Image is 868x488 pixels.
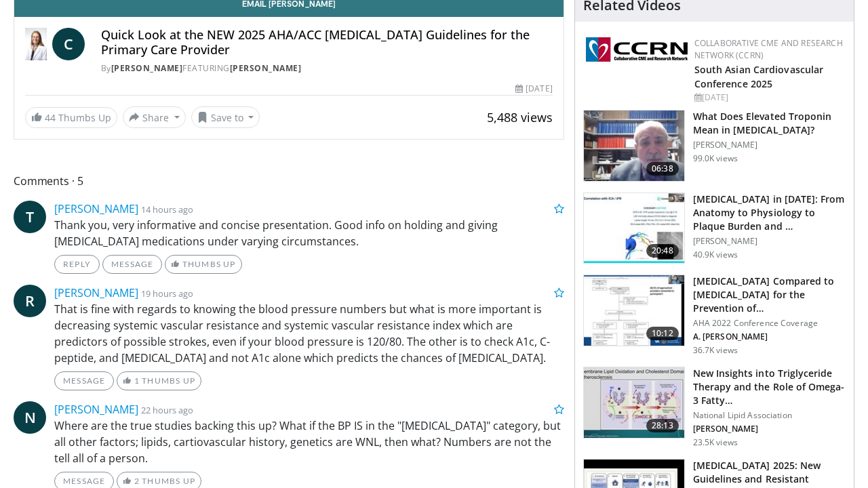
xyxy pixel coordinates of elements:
[693,367,846,407] h3: New Insights into Triglyceride Therapy and the Role of Omega-3 Fatty…
[230,62,302,74] a: [PERSON_NAME]
[14,401,46,434] a: N
[101,28,553,57] h4: Quick Look at the NEW 2025 AHA/ACC [MEDICAL_DATA] Guidelines for the Primary Care Provider
[693,153,738,164] p: 99.0K views
[134,375,140,386] span: 1
[14,285,46,317] a: R
[101,62,553,75] div: By FEATURING
[693,274,846,315] h3: [MEDICAL_DATA] Compared to [MEDICAL_DATA] for the Prevention of…
[646,162,679,176] span: 06:38
[646,419,679,432] span: 28:13
[14,201,46,233] a: T
[102,255,162,274] a: Message
[694,37,843,61] a: Collaborative CME and Research Network (CCRN)
[693,110,846,137] h3: What Does Elevated Troponin Mean in [MEDICAL_DATA]?
[583,110,846,182] a: 06:38 What Does Elevated Troponin Mean in [MEDICAL_DATA]? [PERSON_NAME] 99.0K views
[693,236,846,247] p: [PERSON_NAME]
[117,371,201,390] a: 1 Thumbs Up
[111,62,183,74] a: [PERSON_NAME]
[25,28,47,60] img: Dr. Catherine P. Benziger
[487,109,553,125] span: 5,488 views
[165,255,241,274] a: Thumbs Up
[584,110,684,181] img: 98daf78a-1d22-4ebe-927e-10afe95ffd94.150x105_q85_crop-smart_upscale.jpg
[52,28,85,60] a: C
[693,437,738,448] p: 23.5K views
[54,201,138,216] a: [PERSON_NAME]
[141,287,193,300] small: 19 hours ago
[141,203,193,216] small: 14 hours ago
[646,244,679,258] span: 20:48
[45,111,56,124] span: 44
[583,192,846,264] a: 20:48 [MEDICAL_DATA] in [DATE]: From Anatomy to Physiology to Plaque Burden and … [PERSON_NAME] 4...
[693,424,846,434] p: [PERSON_NAME]
[54,255,100,274] a: Reply
[693,345,738,356] p: 36.7K views
[693,249,738,260] p: 40.9K views
[694,91,843,104] div: [DATE]
[693,140,846,150] p: [PERSON_NAME]
[123,106,186,128] button: Share
[693,192,846,233] h3: [MEDICAL_DATA] in [DATE]: From Anatomy to Physiology to Plaque Burden and …
[191,106,260,128] button: Save to
[14,172,564,190] span: Comments 5
[693,410,846,421] p: National Lipid Association
[25,107,117,128] a: 44 Thumbs Up
[584,275,684,346] img: 7c0f9b53-1609-4588-8498-7cac8464d722.150x105_q85_crop-smart_upscale.jpg
[134,476,140,486] span: 2
[54,402,138,417] a: [PERSON_NAME]
[584,193,684,264] img: 823da73b-7a00-425d-bb7f-45c8b03b10c3.150x105_q85_crop-smart_upscale.jpg
[141,404,193,416] small: 22 hours ago
[586,37,688,62] img: a04ee3ba-8487-4636-b0fb-5e8d268f3737.png.150x105_q85_autocrop_double_scale_upscale_version-0.2.png
[694,63,824,90] a: South Asian Cardiovascular Conference 2025
[54,301,564,366] p: That is fine with regards to knowing the blood pressure numbers but what is more important is dec...
[584,367,684,438] img: 45ea033d-f728-4586-a1ce-38957b05c09e.150x105_q85_crop-smart_upscale.jpg
[54,217,564,249] p: Thank you, very informative and concise presentation. Good info on holding and giving [MEDICAL_DA...
[54,418,564,466] p: Where are the true studies backing this up? What if the BP IS in the "[MEDICAL_DATA]" category, b...
[583,367,846,448] a: 28:13 New Insights into Triglyceride Therapy and the Role of Omega-3 Fatty… National Lipid Associ...
[646,327,679,340] span: 10:12
[583,274,846,356] a: 10:12 [MEDICAL_DATA] Compared to [MEDICAL_DATA] for the Prevention of… AHA 2022 Conference Covera...
[693,331,846,342] p: A. [PERSON_NAME]
[515,83,552,95] div: [DATE]
[693,318,846,329] p: AHA 2022 Conference Coverage
[54,371,114,390] a: Message
[54,285,138,300] a: [PERSON_NAME]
